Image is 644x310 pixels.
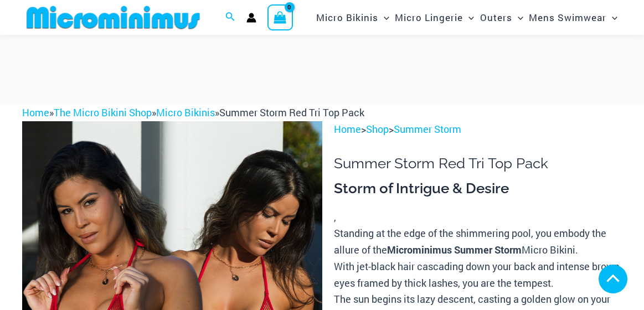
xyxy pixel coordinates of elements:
[313,3,392,32] a: Micro BikinisMenu ToggleMenu Toggle
[366,122,389,136] a: Shop
[378,3,389,32] span: Menu Toggle
[312,2,622,33] nav: Site Navigation
[22,106,49,119] a: Home
[463,3,474,32] span: Menu Toggle
[477,3,526,32] a: OutersMenu ToggleMenu Toggle
[526,3,620,32] a: Mens SwimwearMenu ToggleMenu Toggle
[334,179,622,198] h3: Storm of Intrigue & Desire
[392,3,477,32] a: Micro LingerieMenu ToggleMenu Toggle
[529,3,606,32] span: Mens Swimwear
[334,122,361,136] a: Home
[54,106,152,119] a: The Micro Bikini Shop
[267,4,293,30] a: View Shopping Cart, empty
[22,106,364,119] span: » » »
[512,3,523,32] span: Menu Toggle
[225,11,235,25] a: Search icon link
[334,155,622,172] h1: Summer Storm Red Tri Top Pack
[395,3,463,32] span: Micro Lingerie
[606,3,617,32] span: Menu Toggle
[22,5,204,30] img: MM SHOP LOGO FLAT
[387,243,522,256] b: Microminimus Summer Storm
[156,106,215,119] a: Micro Bikinis
[334,121,622,138] p: > >
[316,3,378,32] span: Micro Bikinis
[394,122,461,136] a: Summer Storm
[480,3,512,32] span: Outers
[219,106,364,119] span: Summer Storm Red Tri Top Pack
[246,13,256,23] a: Account icon link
